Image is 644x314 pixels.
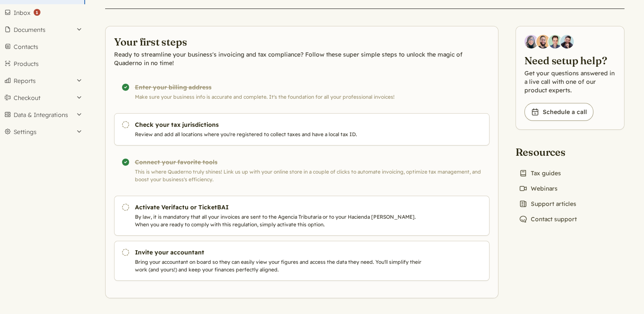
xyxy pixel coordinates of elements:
a: Contact support [515,213,580,225]
a: Webinars [515,183,561,194]
h2: Your first steps [114,35,489,49]
img: Javier Rubio, DevRel at Quaderno [560,35,574,49]
img: Ivo Oltmans, Business Developer at Quaderno [548,35,562,49]
h3: Activate Verifactu or TicketBAI [135,203,425,211]
h3: Check your tax jurisdictions [135,120,425,129]
img: Jairo Fumero, Account Executive at Quaderno [536,35,550,49]
a: Schedule a call [524,103,593,121]
a: Activate Verifactu or TicketBAI By law, it is mandatory that all your invoices are sent to the Ag... [114,196,489,236]
a: Support articles [515,198,580,210]
strong: 1 [34,9,40,16]
h2: Resources [515,145,580,159]
p: Get your questions answered in a live call with one of our product experts. [524,69,615,94]
a: Tax guides [515,167,564,179]
a: Invite your accountant Bring your accountant on board so they can easily view your figures and ac... [114,241,489,281]
a: Check your tax jurisdictions Review and add all locations where you're registered to collect taxe... [114,113,489,146]
h3: Invite your accountant [135,248,425,257]
img: Diana Carrasco, Account Executive at Quaderno [524,35,538,49]
p: By law, it is mandatory that all your invoices are sent to the Agencia Tributaria or to your Haci... [135,213,425,228]
p: Ready to streamline your business's invoicing and tax compliance? Follow these super simple steps... [114,50,489,67]
p: Bring your accountant on board so they can easily view your figures and access the data they need... [135,258,425,274]
h2: Need setup help? [524,54,615,67]
p: Review and add all locations where you're registered to collect taxes and have a local tax ID. [135,131,425,138]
